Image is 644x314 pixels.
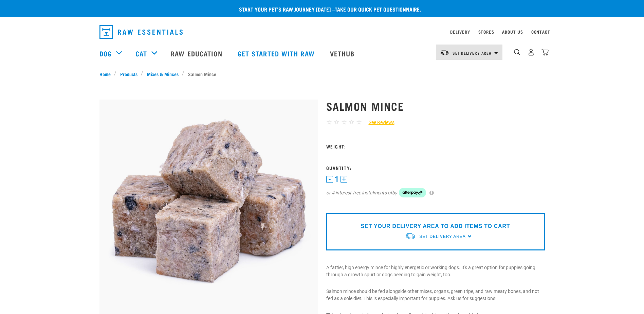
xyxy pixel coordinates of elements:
span: ☆ [341,118,347,126]
img: Raw Essentials Logo [99,25,183,39]
a: Get started with Raw [231,40,323,67]
div: or 4 interest-free instalments of by [326,188,545,197]
a: take our quick pet questionnaire. [335,7,421,11]
a: Products [116,70,141,77]
span: ☆ [349,118,354,126]
p: Salmon mince should be fed alongside other mixes, organs, green tripe, and raw meaty bones, and n... [326,288,545,302]
nav: breadcrumbs [99,70,545,77]
span: ☆ [334,118,339,126]
span: Set Delivery Area [453,52,492,54]
span: Set Delivery Area [419,234,465,239]
h3: Quantity: [326,165,545,170]
span: ☆ [356,118,362,126]
img: Afterpay [399,188,426,197]
nav: dropdown navigation [94,22,550,41]
a: Stores [478,31,494,33]
a: Delivery [450,31,470,33]
p: A fattier, high energy mince for highly energetic or working dogs. It's a great option for puppie... [326,264,545,278]
img: user.png [528,49,535,56]
img: van-moving.png [405,232,416,240]
a: Raw Education [164,40,231,67]
a: Dog [99,48,112,58]
a: Mixes & Minces [143,70,182,77]
img: home-icon@2x.png [541,49,549,56]
img: home-icon-1@2x.png [514,49,520,55]
h1: Salmon Mince [326,100,545,112]
a: Home [99,70,114,77]
a: Cat [135,48,147,58]
a: Vethub [323,40,363,67]
span: 1 [335,176,339,183]
img: van-moving.png [440,49,449,55]
span: ☆ [326,118,332,126]
a: About Us [502,31,523,33]
p: SET YOUR DELIVERY AREA TO ADD ITEMS TO CART [361,222,510,230]
a: Contact [531,31,550,33]
a: See Reviews [362,119,394,126]
h3: Weight: [326,144,545,149]
button: + [341,176,347,183]
button: - [326,176,333,183]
